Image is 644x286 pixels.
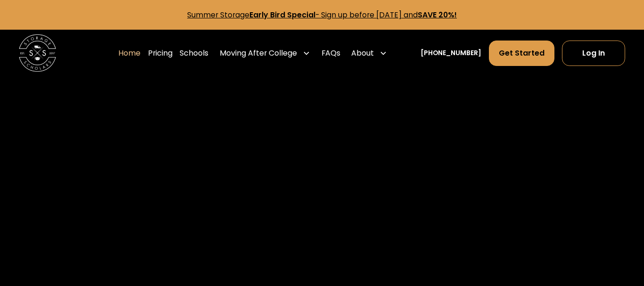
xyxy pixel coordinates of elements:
[180,40,208,66] a: Schools
[322,40,340,66] a: FAQs
[418,9,457,20] strong: SAVE 20%!
[148,40,173,66] a: Pricing
[421,48,481,58] a: [PHONE_NUMBER]
[19,34,56,72] img: Storage Scholars main logo
[351,48,374,59] div: About
[118,40,140,66] a: Home
[220,48,297,59] div: Moving After College
[249,9,315,20] strong: Early Bird Special
[489,41,554,65] a: Get Started
[562,41,626,65] a: Log In
[187,9,457,20] a: Summer StorageEarly Bird Special- Sign up before [DATE] andSAVE 20%!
